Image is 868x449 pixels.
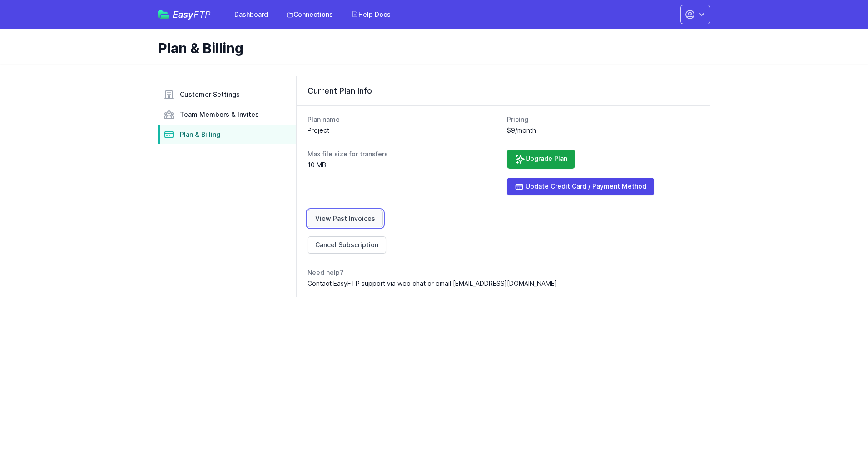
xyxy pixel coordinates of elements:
[507,115,699,124] dt: Pricing
[229,6,273,23] a: Dashboard
[507,150,575,169] a: Upgrade Plan
[308,85,699,96] h3: Current Plan Info
[346,6,396,23] a: Help Docs
[158,125,296,144] a: Plan & Billing
[158,105,296,124] a: Team Members & Invites
[308,236,386,254] a: Cancel Subscription
[158,10,169,19] img: easyftp_logo.png
[180,110,259,119] span: Team Members & Invites
[308,150,500,159] dt: Max file size for transfers
[173,10,211,19] span: Easy
[158,40,703,56] h1: Plan & Billing
[507,178,654,195] a: Update Credit Card / Payment Method
[193,9,211,20] span: FTP
[180,130,220,139] span: Plan & Billing
[308,210,383,227] a: View Past Invoices
[158,85,296,104] a: Customer Settings
[308,268,699,277] dt: Need help?
[281,6,338,23] a: Connections
[308,279,699,288] dd: Contact EasyFTP support via web chat or email [EMAIL_ADDRESS][DOMAIN_NAME]
[180,90,240,99] span: Customer Settings
[158,10,211,19] a: EasyFTP
[308,115,500,124] dt: Plan name
[308,160,500,170] dd: 10 MB
[308,126,500,135] dd: Project
[507,126,699,135] dd: $9/month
